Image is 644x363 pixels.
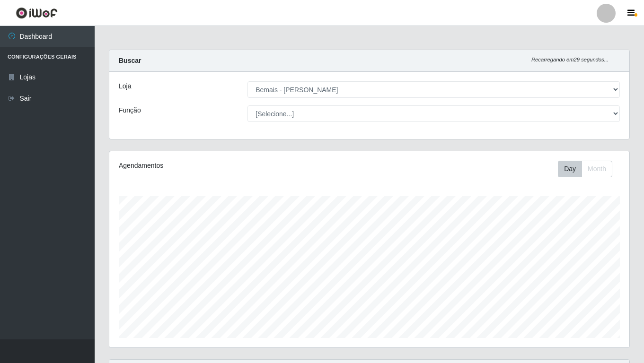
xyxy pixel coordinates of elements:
label: Loja [119,81,131,91]
label: Função [119,105,141,115]
button: Day [558,161,582,177]
i: Recarregando em 29 segundos... [531,57,609,62]
img: CoreUI Logo [16,7,58,19]
div: Toolbar with button groups [558,161,620,177]
button: Month [582,161,612,177]
div: First group [558,161,612,177]
strong: Buscar [119,57,141,64]
div: Agendamentos [119,161,319,171]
